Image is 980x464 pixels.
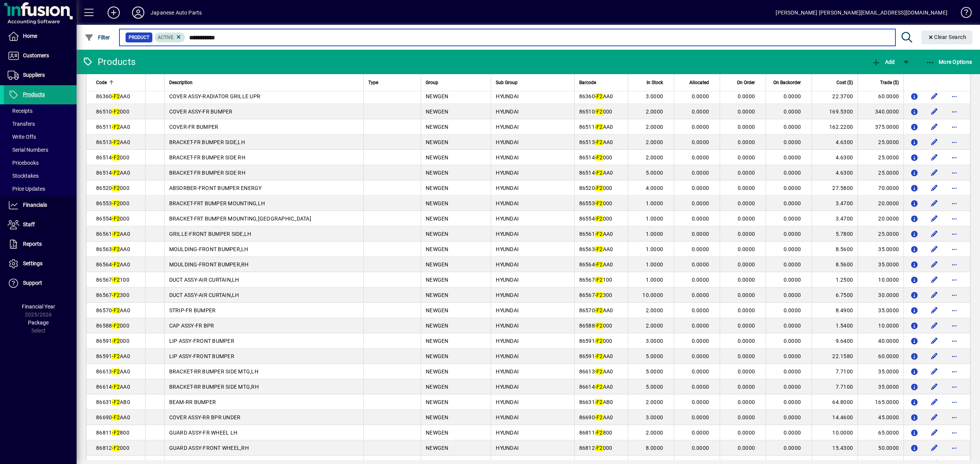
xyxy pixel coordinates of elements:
[496,154,519,161] span: HYUNDAI
[426,185,449,191] span: NEWGEN
[948,105,960,118] button: More options
[426,78,486,87] div: Group
[784,216,801,222] span: 0.0000
[101,6,126,19] button: Add
[496,231,519,237] span: HYUNDAI
[646,109,663,115] span: 2.0000
[496,261,519,268] span: HYUNDAI
[812,257,857,272] td: 8.5600
[646,154,663,161] span: 2.0000
[169,200,265,206] span: BRACKET-FRT BUMPER MOUNTING,LH
[96,93,130,99] span: 86360 AA0
[857,180,903,196] td: 70.0000
[948,350,960,362] button: More options
[928,274,941,286] button: Edit
[23,280,42,286] span: Support
[784,277,801,283] span: 0.0000
[496,109,519,115] span: HYUNDAI
[948,258,960,271] button: More options
[579,185,612,191] span: 86520 000
[112,185,120,191] em: -F2
[857,150,903,165] td: 25.0000
[96,109,129,115] span: 86510 000
[784,200,801,206] span: 0.0000
[646,231,663,237] span: 1.0000
[23,33,37,39] span: Home
[948,121,960,133] button: More options
[4,182,77,195] a: Price Updates
[579,154,612,161] span: 86514 000
[646,277,663,283] span: 1.0000
[96,78,140,87] div: Code
[928,136,941,148] button: Edit
[426,124,449,130] span: NEWGEN
[872,59,895,65] span: Add
[595,277,603,283] em: -F2
[784,154,801,161] span: 0.0000
[112,170,120,176] em: -F2
[928,396,941,408] button: Edit
[928,442,941,454] button: Edit
[928,427,941,439] button: Edit
[579,277,612,283] span: 86567 100
[155,32,185,42] mat-chip: Activation Status: Active
[738,277,755,283] span: 0.0000
[692,170,709,176] span: 0.0000
[96,185,129,191] span: 86520 000
[8,121,35,127] span: Transfers
[23,91,45,97] span: Products
[4,117,77,130] a: Transfers
[948,304,960,316] button: More options
[426,170,449,176] span: NEWGEN
[112,231,120,237] em: -F2
[23,241,42,247] span: Reports
[784,93,801,99] span: 0.0000
[812,150,857,165] td: 4.6300
[776,6,947,19] div: [PERSON_NAME] [PERSON_NAME][EMAIL_ADDRESS][DOMAIN_NAME]
[948,182,960,194] button: More options
[426,261,449,268] span: NEWGEN
[96,139,130,145] span: 86513 AA0
[96,277,129,283] span: 86567 100
[857,287,903,303] td: 30.0000
[928,258,941,271] button: Edit
[96,78,107,87] span: Code
[496,246,519,252] span: HYUNDAI
[169,78,359,87] div: Description
[112,216,120,222] em: -F2
[8,160,39,166] span: Pricebooks
[646,170,663,176] span: 5.0000
[579,139,613,145] span: 86513 AA0
[646,261,663,268] span: 1.0000
[579,216,612,222] span: 86554 000
[169,124,219,130] span: COVER-FR BUMPER
[812,119,857,135] td: 162.2200
[126,6,150,19] button: Profile
[857,257,903,272] td: 35.0000
[112,246,120,252] em: -F2
[595,93,603,99] em: -F2
[948,213,960,225] button: More options
[579,261,613,268] span: 86564 AA0
[928,121,941,133] button: Edit
[812,242,857,257] td: 8.5600
[579,246,613,252] span: 86563 AA0
[112,277,120,283] em: -F2
[812,287,857,303] td: 6.7500
[692,139,709,145] span: 0.0000
[948,365,960,378] button: More options
[496,78,518,87] span: Sub Group
[692,231,709,237] span: 0.0000
[679,78,716,87] div: Allocated
[496,124,519,130] span: HYUNDAI
[928,213,941,225] button: Edit
[426,246,449,252] span: NEWGEN
[96,231,130,237] span: 86561 AA0
[4,169,77,182] a: Stocktakes
[738,93,755,99] span: 0.0000
[633,78,670,87] div: In Stock
[924,55,974,69] button: More Options
[948,151,960,164] button: More options
[955,2,970,26] a: Knowledge Base
[8,108,33,114] span: Receipts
